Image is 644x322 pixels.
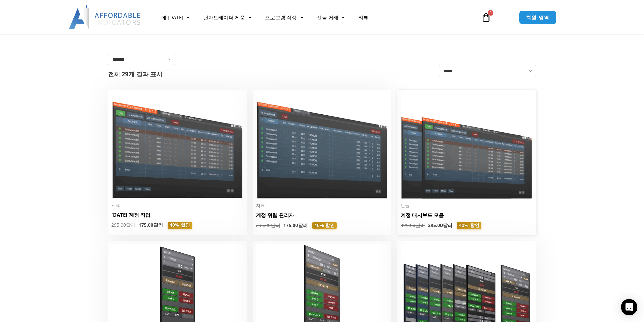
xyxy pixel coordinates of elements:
[256,202,265,208] font: 지표
[401,93,533,199] img: 계정 대시보드 모음
[154,9,474,25] nav: 메뉴
[126,222,136,228] font: 달러
[439,65,536,77] select: 상점 주문
[317,14,338,21] font: 선물 거래
[161,14,183,21] font: 에 [DATE]
[401,222,415,228] font: 495.00
[314,222,335,228] font: 40% 할인
[271,222,280,228] font: 달러
[310,9,352,25] a: 선물 거래
[153,222,163,228] font: 달러
[111,202,120,208] font: 지표
[256,212,294,218] font: 계정 위험 관리자
[256,222,271,228] font: 295.00
[111,93,243,198] img: 중복 계정 작업
[526,14,549,21] font: 회원 영역
[283,222,298,228] font: 175.00
[428,222,443,228] font: 295.00
[459,222,479,228] font: 40% 할인
[170,222,190,228] font: 40% 할인
[111,211,150,218] font: [DATE] 계정 작업
[258,9,310,25] a: 프로그램 작성
[111,222,126,228] font: 295.00
[256,93,388,198] img: 계정 위험 관리자
[415,222,425,228] font: 달러
[111,211,243,222] a: [DATE] 계정 작업
[358,14,368,21] font: 리뷰
[108,70,162,78] font: 전체 29개 결과 표시
[203,14,245,21] font: 닌자트레이더 제품
[471,7,501,27] a: 0
[401,202,409,208] font: 번들
[490,10,492,15] font: 0
[265,14,297,21] font: 프로그램 작성
[621,299,637,315] div: Open Intercom Messenger
[298,222,308,228] font: 달러
[519,10,556,24] a: 회원 영역
[352,9,375,25] a: 리뷰
[154,9,196,25] a: 에 [DATE]
[401,212,444,218] font: 계정 대시보드 모음
[443,222,452,228] font: 달러
[401,212,533,222] a: 계정 대시보드 모음
[69,5,141,29] img: LogoAI | 저렴한 지표 – NinjaTrader
[256,212,388,222] a: 계정 위험 관리자
[196,9,258,25] a: 닌자트레이더 제품
[139,222,153,228] font: 175.00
